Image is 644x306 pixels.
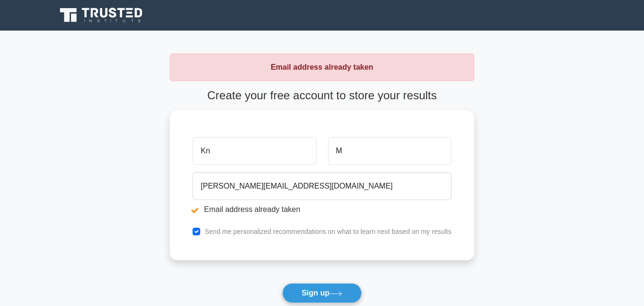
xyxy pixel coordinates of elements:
li: Email address already taken [193,204,451,215]
strong: Email address already taken [271,63,373,71]
button: Sign up [282,283,362,303]
input: First name [193,137,316,165]
label: Send me personalized recommendations on what to learn next based on my results [204,228,451,235]
input: Last name [328,137,451,165]
input: Email [193,172,451,200]
h4: Create your free account to store your results [170,89,474,103]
